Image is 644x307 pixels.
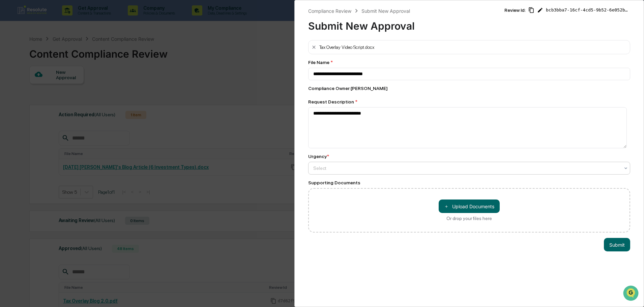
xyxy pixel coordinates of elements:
[439,199,500,213] button: Or drop your files here
[23,52,111,58] div: Start new chat
[67,114,82,119] span: Pylon
[308,154,329,159] div: Urgency
[13,98,42,104] span: Data Lookup
[49,86,54,91] div: 🗄️
[622,285,641,303] iframe: Open customer support
[504,7,526,13] span: Review Id:
[528,7,534,13] span: Copy Id
[308,86,630,91] div: Compliance Owner : [PERSON_NAME]
[446,216,492,221] div: Or drop your files here
[13,85,43,92] span: Preclearance
[4,82,46,94] a: 🖐️Preclearance
[7,98,12,104] div: 🔎
[23,58,85,64] div: We're available if you need us!
[115,54,123,62] button: Start new chat
[308,14,504,32] div: Submit New Approval
[7,14,123,25] p: How can we help?
[308,8,351,14] div: Compliance Review
[308,60,630,65] div: File Name
[308,99,630,104] div: Request Description
[48,114,82,119] a: Powered byPylon
[537,7,543,13] span: Edit Review ID
[7,86,12,91] div: 🖐️
[361,8,410,14] div: Submit New Approval
[308,180,630,185] div: Supporting Documents
[319,44,374,50] div: Tax Overlay Video Script.docx
[4,95,45,107] a: 🔎Data Lookup
[444,203,449,210] span: ＋
[546,7,630,13] span: bcb3bba7-16cf-4cd5-9b52-6e052b4e2238
[56,85,84,92] span: Attestations
[7,52,19,64] img: 1746055101610-c473b297-6a78-478c-a979-82029cc54cd1
[46,82,86,94] a: 🗄️Attestations
[604,238,630,251] button: Submit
